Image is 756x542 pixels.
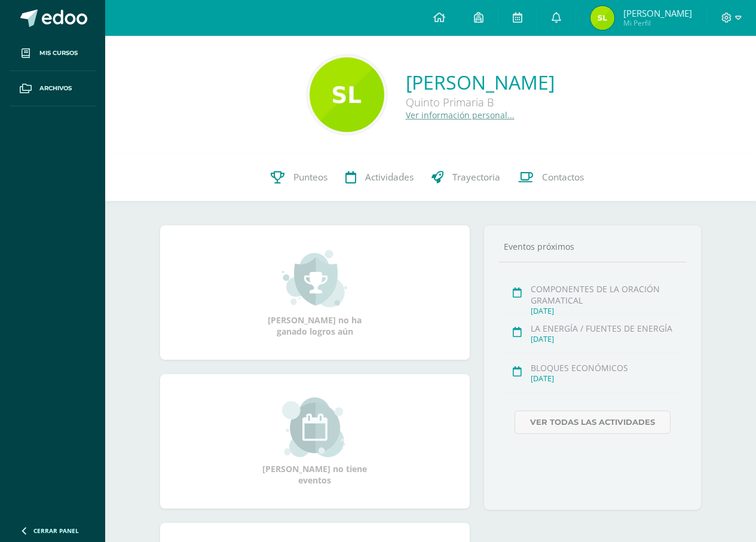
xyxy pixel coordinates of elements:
img: aea6a6764cd13390fdfff41882d167e1.png [310,57,384,132]
div: [DATE] [531,373,681,384]
img: event_small.png [282,397,347,457]
a: Ver información personal... [406,109,515,121]
span: Contactos [542,171,584,183]
span: Punteos [293,171,328,183]
span: Mis cursos [39,48,78,58]
span: Actividades [365,171,414,183]
span: Archivos [39,84,72,93]
div: [DATE] [531,306,681,316]
span: [PERSON_NAME] [623,7,692,19]
span: Trayectoria [452,171,500,183]
div: Eventos próximos [499,241,686,252]
img: 33177dedb9c015e9fb844d0f067e2225.png [590,6,614,30]
a: Ver todas las actividades [515,411,671,434]
div: [PERSON_NAME] no tiene eventos [255,397,375,486]
a: Contactos [509,154,593,201]
div: Quinto Primaria B [406,95,555,109]
div: [DATE] [531,334,681,344]
img: achievement_small.png [282,249,347,308]
a: Mis cursos [10,36,96,71]
span: Mi Perfil [623,18,692,28]
a: Archivos [10,71,96,106]
div: LA ENERGÍA / FUENTES DE ENERGÍA [531,323,681,334]
a: [PERSON_NAME] [406,69,555,95]
a: Punteos [262,154,336,201]
div: [PERSON_NAME] no ha ganado logros aún [255,249,375,337]
a: Actividades [336,154,423,201]
a: Trayectoria [423,154,509,201]
div: BLOQUES ECONÓMICOS [531,362,681,373]
span: Cerrar panel [33,526,79,535]
div: COMPONENTES DE LA ORACIÓN GRAMATICAL [531,283,681,306]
